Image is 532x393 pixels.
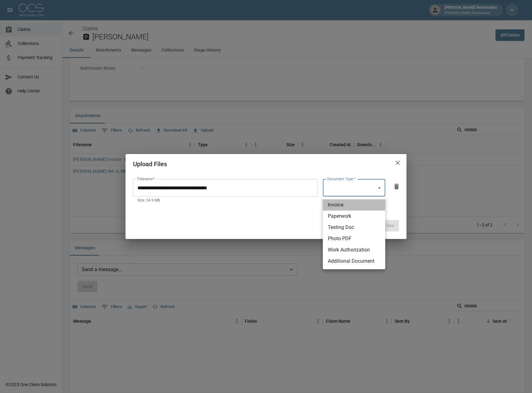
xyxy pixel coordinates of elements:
[323,256,385,267] li: Additional Document
[323,222,385,233] li: Testing Doc
[323,211,385,222] li: Paperwork
[323,199,385,211] li: Invoice
[323,233,385,244] li: Photo PDF
[323,244,385,256] li: Work Authorization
